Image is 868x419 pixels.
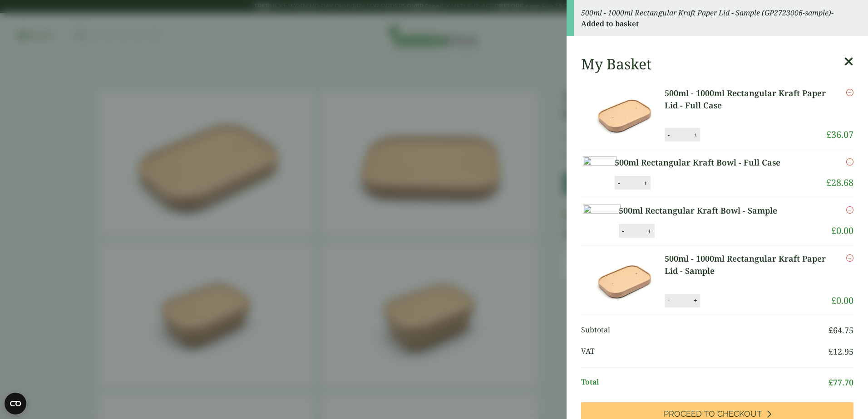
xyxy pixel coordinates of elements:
bdi: 77.70 [829,377,853,388]
span: £ [829,377,833,388]
span: Total [581,376,829,389]
bdi: 64.75 [829,325,853,336]
button: Open CMP widget [5,393,26,414]
a: Remove this item [846,87,853,98]
bdi: 28.68 [826,176,853,189]
a: 500ml - 1000ml Rectangular Kraft Paper Lid - Full Case [665,87,826,112]
h2: My Basket [581,55,651,73]
span: £ [831,294,836,307]
button: + [645,227,654,235]
bdi: 12.95 [829,346,853,357]
span: £ [829,346,833,357]
button: + [641,179,650,187]
span: £ [826,176,831,189]
a: Remove this item [846,253,853,263]
span: Subtotal [581,324,829,336]
span: £ [826,128,831,141]
button: - [615,179,622,187]
button: - [619,227,626,235]
span: £ [831,224,836,237]
button: + [690,297,700,304]
a: 500ml Rectangular Kraft Bowl - Sample [619,205,804,217]
bdi: 36.07 [826,128,853,141]
a: 500ml Rectangular Kraft Bowl - Full Case [615,156,803,169]
a: Remove this item [846,156,853,167]
span: VAT [581,346,829,358]
button: + [690,131,700,139]
a: Remove this item [846,205,853,215]
a: 500ml - 1000ml Rectangular Kraft Paper Lid - Sample [665,253,831,277]
button: - [665,131,672,139]
strong: Added to basket [581,19,639,29]
span: £ [829,325,833,336]
button: - [665,297,672,304]
em: 500ml - 1000ml Rectangular Kraft Paper Lid - Sample (GP2723006-sample) [581,8,831,18]
bdi: 0.00 [831,294,853,307]
span: Proceed to Checkout [664,409,762,419]
bdi: 0.00 [831,224,853,237]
